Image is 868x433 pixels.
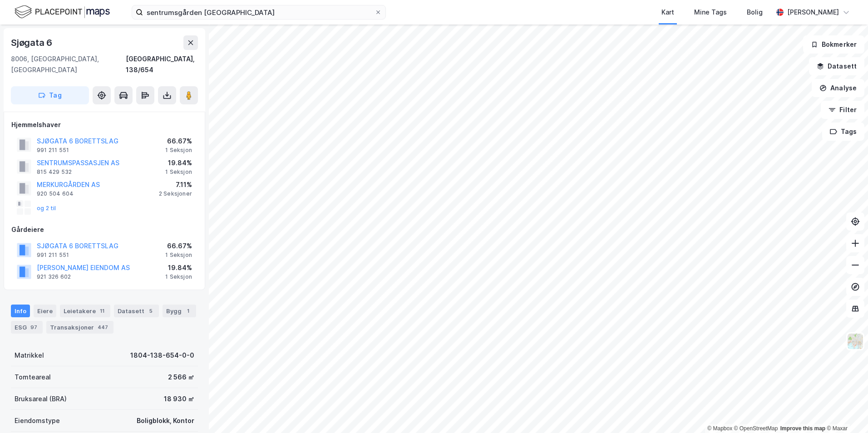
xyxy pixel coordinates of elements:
[15,372,51,383] div: Tomteareal
[183,306,192,315] div: 1
[11,35,54,50] div: Sjøgata 6
[11,54,126,75] div: 8006, [GEOGRAPHIC_DATA], [GEOGRAPHIC_DATA]
[165,241,192,251] div: 66.67%
[163,305,196,317] div: Bygg
[126,54,198,75] div: [GEOGRAPHIC_DATA], 138/654
[165,136,192,147] div: 66.67%
[46,321,113,334] div: Transaksjoner
[165,147,192,154] div: 1 Seksjon
[15,394,67,404] div: Bruksareal (BRA)
[143,5,375,19] input: Søk på adresse, matrikkel, gårdeiere, leietakere eller personer
[694,7,727,18] div: Mine Tags
[165,157,192,168] div: 19.84%
[809,57,864,75] button: Datasett
[11,305,30,317] div: Info
[34,305,56,317] div: Eiere
[60,305,110,317] div: Leietakere
[168,372,194,383] div: 2 566 ㎡
[787,7,839,18] div: [PERSON_NAME]
[37,168,72,176] div: 815 429 532
[114,305,159,317] div: Datasett
[847,333,864,350] img: Z
[15,350,44,361] div: Matrikkel
[822,123,864,141] button: Tags
[11,119,197,130] div: Hjemmelshaver
[780,425,825,432] a: Improve this map
[823,389,868,433] div: Kontrollprogram for chat
[734,425,778,432] a: OpenStreetMap
[137,415,194,426] div: Boligblokk, Kontor
[11,224,197,235] div: Gårdeiere
[165,168,192,176] div: 1 Seksjon
[707,425,732,432] a: Mapbox
[803,35,864,54] button: Bokmerker
[159,179,192,190] div: 7.11%
[96,323,110,332] div: 447
[747,7,763,18] div: Bolig
[165,251,192,259] div: 1 Seksjon
[823,389,868,433] iframe: Chat Widget
[37,273,71,280] div: 921 326 602
[15,415,60,426] div: Eiendomstype
[37,251,69,259] div: 991 211 551
[661,7,674,18] div: Kart
[164,394,194,404] div: 18 930 ㎡
[15,4,110,20] img: logo.f888ab2527a4732fd821a326f86c7f29.svg
[11,321,43,334] div: ESG
[37,190,74,197] div: 920 504 604
[146,306,155,315] div: 5
[29,323,39,332] div: 97
[165,262,192,273] div: 19.84%
[98,306,107,315] div: 11
[130,350,194,361] div: 1804-138-654-0-0
[11,86,89,104] button: Tag
[812,79,864,97] button: Analyse
[159,190,192,197] div: 2 Seksjoner
[165,273,192,280] div: 1 Seksjon
[37,147,69,154] div: 991 211 551
[821,101,864,119] button: Filter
